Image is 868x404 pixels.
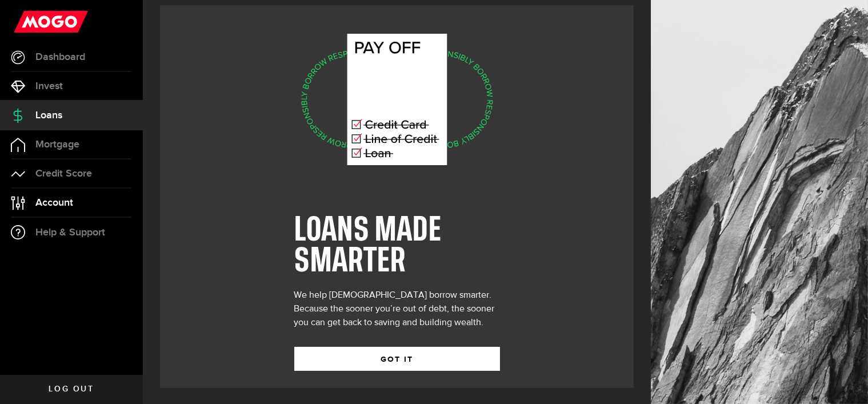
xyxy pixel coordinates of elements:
[49,385,94,393] span: Log out
[35,52,85,62] span: Dashboard
[294,215,500,277] h1: LOANS MADE SMARTER
[35,227,105,238] span: Help & Support
[294,347,500,371] button: GOT IT
[35,198,73,208] span: Account
[294,289,500,330] div: We help [DEMOGRAPHIC_DATA] borrow smarter. Because the sooner you’re out of debt, the sooner you ...
[35,110,62,121] span: Loans
[35,139,79,150] span: Mortgage
[35,169,92,179] span: Credit Score
[9,5,43,39] button: Open LiveChat chat widget
[35,81,63,91] span: Invest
